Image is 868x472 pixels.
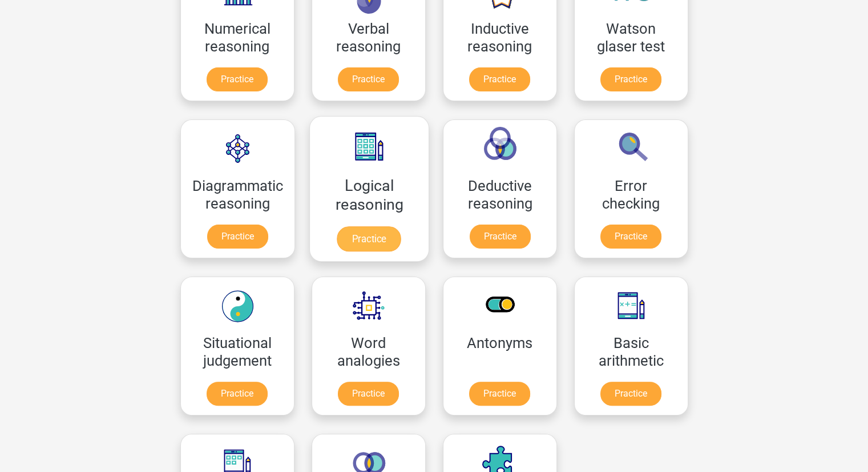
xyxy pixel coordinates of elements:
[600,67,661,91] a: Practice
[470,225,531,249] a: Practice
[600,225,661,249] a: Practice
[338,382,399,406] a: Practice
[469,382,530,406] a: Practice
[207,225,268,249] a: Practice
[337,226,401,251] a: Practice
[338,67,399,91] a: Practice
[207,382,268,406] a: Practice
[207,67,268,91] a: Practice
[600,382,661,406] a: Practice
[469,67,530,91] a: Practice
